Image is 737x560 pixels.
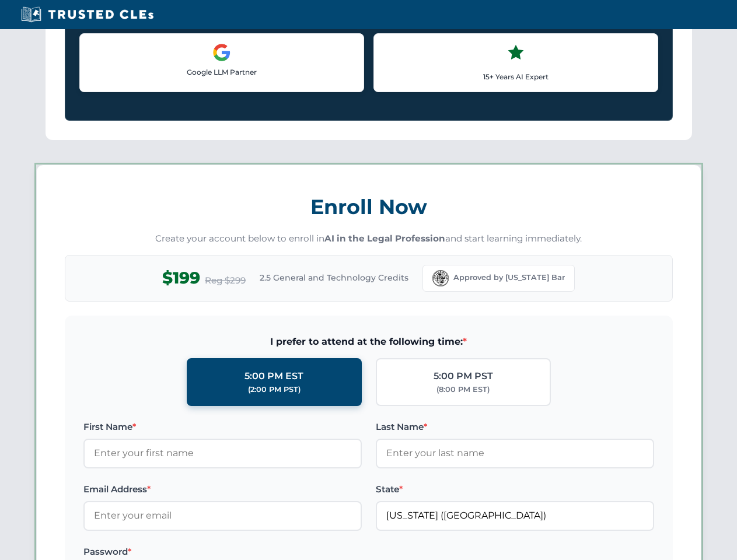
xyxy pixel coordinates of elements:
p: Google LLM Partner [89,66,354,78]
label: Email Address [83,482,362,496]
div: 5:00 PM EST [244,369,303,384]
input: Enter your last name [376,439,654,468]
label: Password [83,545,362,559]
label: State [376,482,654,496]
p: Create your account below to enroll in and start learning immediately. [65,232,673,246]
img: Google [212,43,231,62]
input: Florida (FL) [376,501,654,530]
img: Trusted CLEs [18,6,157,23]
span: $199 [162,265,200,291]
span: 2.5 General and Technology Credits [260,271,408,284]
input: Enter your first name [83,439,362,468]
span: Approved by [US_STATE] Bar [453,272,565,283]
div: (2:00 PM PST) [248,384,301,395]
img: Florida Bar [432,270,449,286]
p: 15+ Years AI Expert [383,71,648,82]
span: Reg $299 [205,274,246,288]
div: (8:00 PM EST) [436,384,490,395]
span: I prefer to attend at the following time: [83,334,654,349]
div: 5:00 PM PST [434,369,493,384]
input: Enter your email [83,501,362,530]
label: First Name [83,420,362,434]
label: Last Name [376,420,654,434]
h3: Enroll Now [65,188,673,225]
strong: AI in the Legal Profession [324,233,445,244]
